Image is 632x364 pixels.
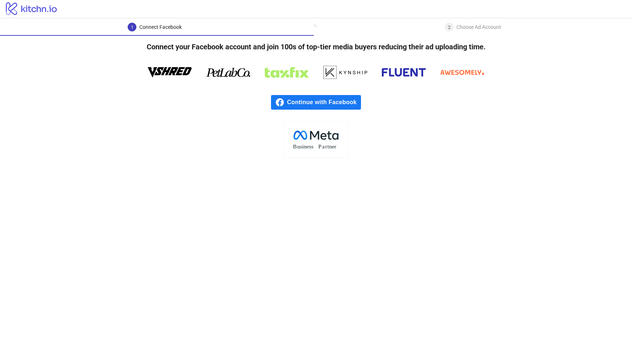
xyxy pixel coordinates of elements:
[318,143,321,149] tspan: P
[297,143,313,149] tspan: usiness
[325,143,327,149] tspan: r
[135,36,497,58] h4: Connect your Facebook account and join 100s of top-tier media buyers reducing their ad uploading ...
[271,95,361,110] a: Continue with Facebook
[131,25,133,30] span: 1
[293,143,297,149] tspan: B
[327,143,336,149] tspan: tner
[322,143,325,149] tspan: a
[287,95,361,110] span: Continue with Facebook
[456,23,501,31] div: Choose Ad Account
[448,25,451,30] span: 2
[139,23,182,31] div: Connect Facebook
